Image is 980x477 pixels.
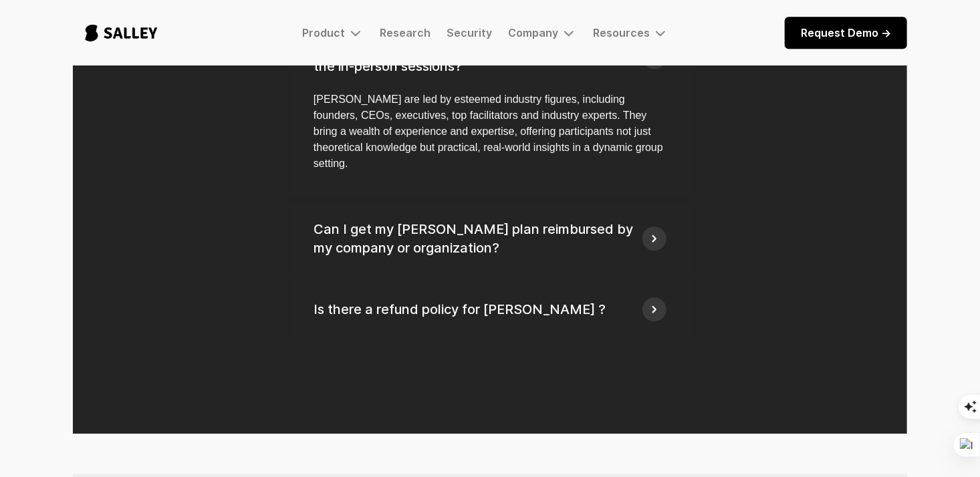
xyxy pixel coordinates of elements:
div: Resources [593,26,650,39]
div: Company [508,26,558,39]
strong: Can I get my [PERSON_NAME] plan reimbursed by my company or organization? [314,221,633,256]
div: [PERSON_NAME] are led by esteemed industry figures, including founders, CEOs, executives, top fac... [314,92,666,172]
a: home [73,11,170,55]
div: Company [508,25,577,41]
div: Product [302,26,345,39]
div: Product [302,25,364,41]
h5: Is there a refund policy for [PERSON_NAME] ? [314,300,606,319]
div: Resources [593,25,668,41]
a: Research [380,26,431,39]
a: Request Demo -> [785,17,907,49]
a: Security [447,26,492,39]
